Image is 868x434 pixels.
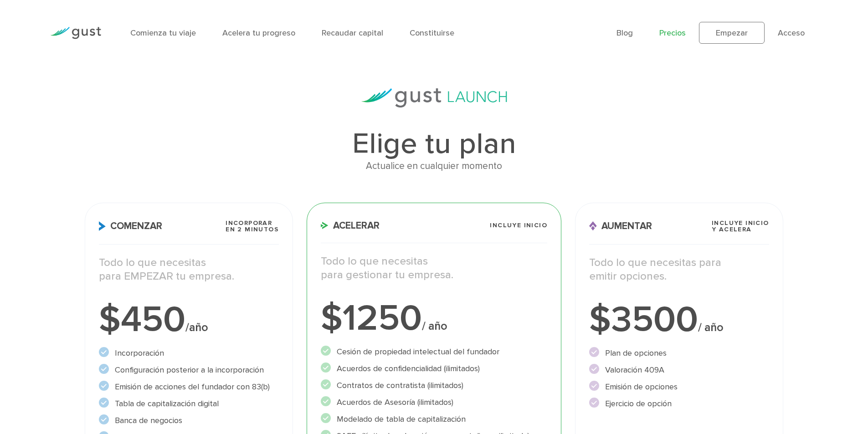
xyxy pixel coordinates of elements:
font: Acuerdos de confidencialidad (ilimitados) [337,364,480,373]
font: Acuerdos de Asesoría (ilimitados) [337,398,453,407]
a: Constituirse [410,28,454,38]
font: emitir opciones. [589,270,667,283]
font: Emisión de acciones del fundador con 83(b) [115,382,270,392]
font: Todo lo que necesitas [321,255,428,268]
font: Comenzar [110,220,162,232]
font: Elige tu plan [352,127,516,161]
font: Contratos de contratista (ilimitados) [337,381,463,390]
font: para EMPEZAR tu empresa. [99,270,234,283]
a: Comienza tu viaje [130,28,196,38]
img: gust-launch-logos.svg [361,88,507,107]
font: para gestionar tu empresa. [321,268,453,281]
font: Incluye INICIO [712,219,769,227]
font: Configuración posterior a la incorporación [115,365,264,375]
font: Todo lo que necesitas para [589,256,721,269]
a: Precios [659,28,686,38]
img: Icono de inicio X2 [99,221,106,231]
a: Blog [616,28,633,38]
a: Empezar [699,22,765,44]
font: Cesión de propiedad intelectual del fundador [337,347,499,357]
font: Incorporar [226,219,272,227]
font: /año [185,321,208,334]
img: Icono de elevación [589,221,597,231]
font: Incluye INICIO [490,221,547,229]
font: Aumentar [601,220,652,232]
font: Tabla de capitalización digital [115,399,219,408]
font: $3500 [589,298,698,341]
font: Todo lo que necesitas [99,256,206,269]
font: / año [422,319,447,333]
font: en 2 minutos [226,225,279,233]
font: $450 [99,298,185,341]
font: / año [698,321,724,334]
font: Acelerar [333,220,380,231]
img: Logotipo de Gust [50,27,101,39]
font: Plan de opciones [605,348,667,358]
font: Ejercicio de opción [605,399,672,408]
img: Icono de aceleración [321,222,329,229]
font: Banca de negocios [115,416,182,425]
a: Recaudar capital [322,28,383,38]
a: Acelera tu progreso [222,28,295,38]
font: y ACELERA [712,225,752,233]
font: Modelado de tabla de capitalización [337,414,466,424]
font: Emisión de opciones [605,382,678,392]
font: Empezar [716,28,748,38]
font: Actualice en cualquier momento [366,160,502,172]
font: Valoración 409A [605,365,664,375]
font: Incorporación [115,348,164,358]
a: Acceso [778,28,805,38]
font: $1250 [321,296,422,340]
